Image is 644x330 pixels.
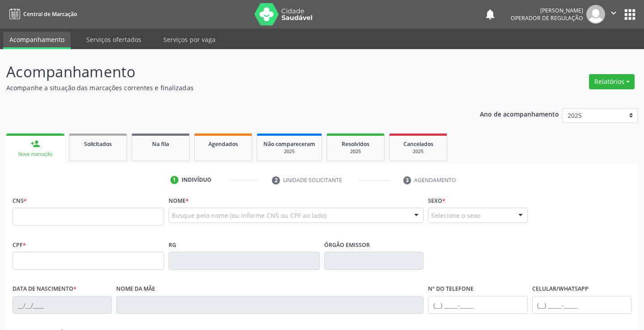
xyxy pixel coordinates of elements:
div: [PERSON_NAME] [511,7,583,14]
label: CNS [13,194,27,208]
a: Central de Marcação [6,7,77,21]
a: Serviços por vaga [157,32,222,47]
div: 2025 [333,148,378,155]
a: Serviços ofertados [80,32,148,47]
label: RG [169,238,176,252]
p: Ano de acompanhamento [480,108,559,119]
div: 2025 [263,148,315,155]
div: 1 [170,176,178,184]
div: Indivíduo [182,176,212,184]
span: Selecione o sexo [431,211,480,220]
button:  [605,5,622,24]
label: Nº do Telefone [428,282,474,296]
label: Nome da mãe [116,282,155,296]
label: Nome [169,194,189,208]
label: Data de nascimento [13,282,76,296]
button: Relatórios [589,74,635,89]
label: CPF [13,238,26,252]
div: Nova marcação [13,151,58,158]
i:  [609,8,619,18]
p: Acompanhe a situação das marcações correntes e finalizadas [6,83,448,92]
label: Órgão emissor [324,238,370,252]
img: img [586,5,605,24]
label: Sexo [428,194,445,208]
span: Solicitados [84,140,112,148]
button: apps [622,7,638,22]
label: Celular/WhatsApp [532,282,589,296]
button: notifications [484,8,496,21]
span: Agendados [208,140,238,148]
span: Cancelados [403,140,433,148]
input: __/__/____ [13,296,112,314]
span: Na fila [152,140,169,148]
span: Não compareceram [263,140,315,148]
span: Busque pelo nome (ou informe CNS ou CPF ao lado) [172,211,326,220]
input: (__) _____-_____ [428,296,527,314]
a: Acompanhamento [3,32,71,49]
span: Central de Marcação [23,10,77,18]
div: 2025 [396,148,441,155]
span: Operador de regulação [511,14,583,22]
p: Acompanhamento [6,61,448,83]
span: Resolvidos [342,140,369,148]
div: person_add [30,139,40,149]
input: (__) _____-_____ [532,296,631,314]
